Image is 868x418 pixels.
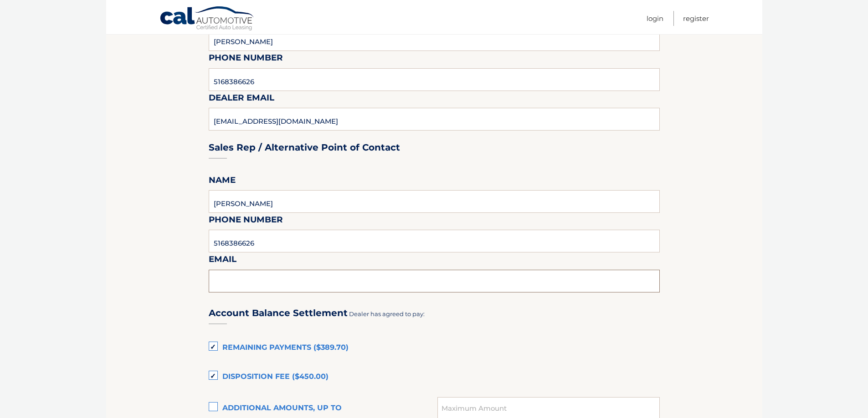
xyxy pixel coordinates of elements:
[683,11,709,26] a: Register
[209,252,236,269] label: Email
[159,6,255,32] a: Cal Automotive
[349,310,425,317] span: Dealer has agreed to pay:
[209,368,660,386] label: Disposition Fee ($450.00)
[209,51,283,68] label: Phone Number
[209,173,236,190] label: Name
[209,142,400,153] h3: Sales Rep / Alternative Point of Contact
[647,11,663,26] a: Login
[209,339,660,357] label: Remaining Payments ($389.70)
[209,213,283,230] label: Phone Number
[209,399,438,418] label: Additional amounts, up to
[209,307,348,319] h3: Account Balance Settlement
[209,91,274,108] label: Dealer Email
